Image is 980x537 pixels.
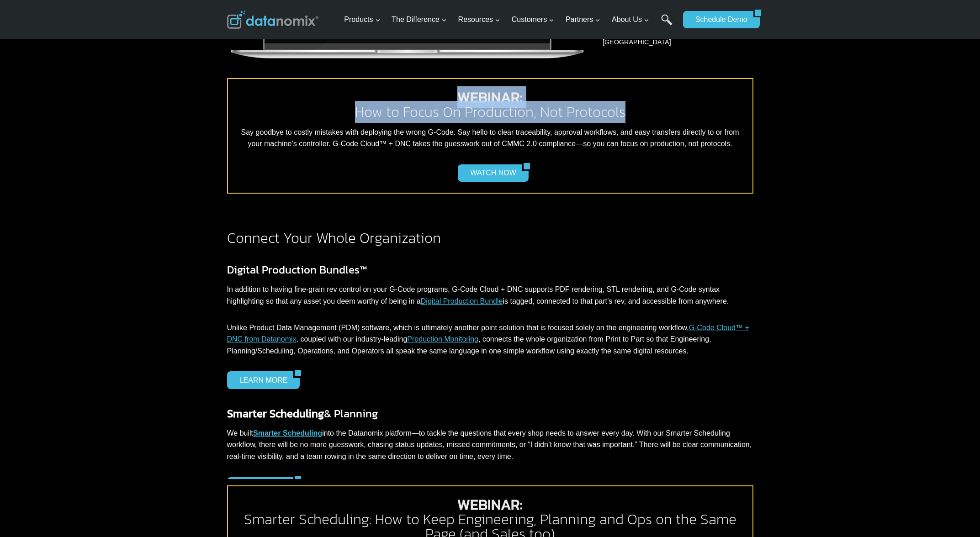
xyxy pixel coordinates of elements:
span: Partners [566,14,600,26]
span: About Us [612,14,649,26]
a: LEARN MORE [227,477,294,495]
p: In addition to having fine-grain rev control on your G-Code programs, G-Code Cloud + DNC supports... [227,284,753,307]
strong: WEBINAR: [457,86,523,108]
p: We built into the Datanomix platform—to tackle the questions that every shop needs to answer ever... [227,427,753,463]
h3: & Planning [227,405,753,422]
a: Schedule Demo [683,11,753,28]
a: WATCH NOW [458,164,522,182]
strong: WEBINAR: [457,494,523,516]
h3: Digital Production Bundles™ [227,262,753,278]
a: Digital Production Bundle [421,297,503,305]
a: Production Monitoring [407,335,478,343]
h2: How to Focus On Production, Not Protocols [235,90,745,119]
a: Search [661,14,673,35]
span: Resources [458,14,500,26]
p: Say goodbye to costly mistakes with deploying the wrong G-Code. Say hello to clear traceability, ... [235,126,745,150]
span: The Difference [392,14,447,26]
a: LEARN MORE [227,371,294,389]
strong: Smarter Scheduling [227,405,324,421]
a: Smarter Scheduling [253,429,322,437]
h2: Connect Your Whole Organization [227,231,753,245]
p: Unlike Product Data Management (PDM) software, which is ultimately another point solution that is... [227,322,753,357]
img: Datanomix [227,11,318,29]
nav: Primary Navigation [340,5,678,35]
span: Products [344,14,380,26]
span: Customers [512,14,554,26]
